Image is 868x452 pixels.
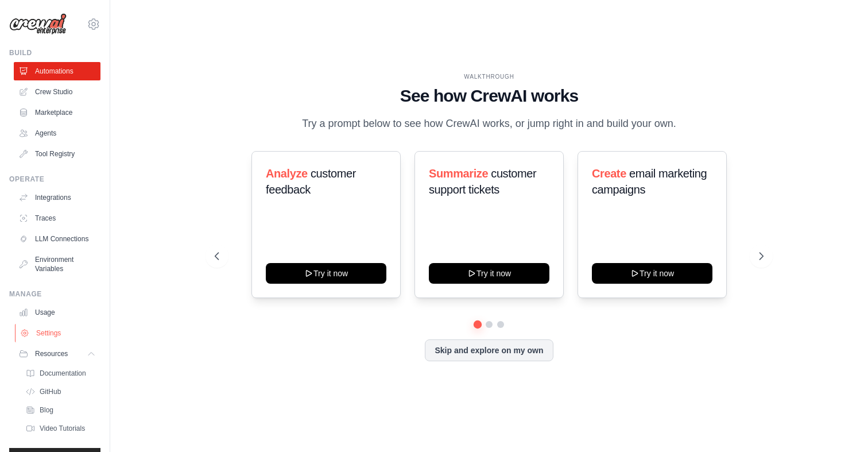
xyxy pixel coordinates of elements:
[266,263,386,284] button: Try it now
[14,230,100,248] a: LLM Connections
[14,303,100,322] a: Usage
[429,167,536,196] span: customer support tickets
[14,145,100,163] a: Tool Registry
[40,424,85,433] span: Video Tutorials
[9,289,100,299] div: Manage
[296,115,682,132] p: Try a prompt below to see how CrewAI works, or jump right in and build your own.
[592,167,707,196] span: email marketing campaigns
[14,124,100,142] a: Agents
[40,369,86,378] span: Documentation
[14,250,100,278] a: Environment Variables
[21,420,100,436] a: Video Tutorials
[266,167,356,196] span: customer feedback
[9,175,100,184] div: Operate
[14,345,100,363] button: Resources
[9,48,100,57] div: Build
[21,384,100,400] a: GitHub
[592,263,712,284] button: Try it now
[429,263,549,284] button: Try it now
[14,188,100,207] a: Integrations
[266,167,308,180] span: Analyze
[40,405,53,415] span: Blog
[14,209,100,227] a: Traces
[811,397,868,452] iframe: Chat Widget
[15,324,102,342] a: Settings
[429,167,488,180] span: Summarize
[35,349,68,358] span: Resources
[21,402,100,418] a: Blog
[9,13,67,35] img: Logo
[14,62,100,80] a: Automations
[40,387,61,396] span: GitHub
[14,103,100,122] a: Marketplace
[592,167,626,180] span: Create
[215,72,764,81] div: WALKTHROUGH
[21,365,100,381] a: Documentation
[14,83,100,101] a: Crew Studio
[425,339,553,361] button: Skip and explore on my own
[215,86,764,106] h1: See how CrewAI works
